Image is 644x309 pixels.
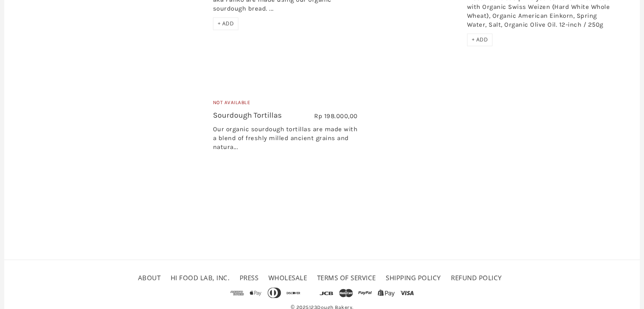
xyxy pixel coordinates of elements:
[472,36,488,43] span: + ADD
[386,273,441,282] a: Shipping Policy
[171,273,230,282] a: HI FOOD LAB, INC.
[136,270,509,285] ul: Secondary
[218,20,234,27] span: + ADD
[314,112,358,120] span: Rp 198.000,00
[138,273,161,282] a: About
[240,273,259,282] a: Press
[213,125,358,156] div: Our organic sourdough tortillas are made with a blend of freshly milled ancient grains and natura...
[268,273,307,282] a: Wholesale
[467,33,493,46] div: + ADD
[116,67,207,188] a: Sourdough Tortillas
[213,110,282,120] a: Sourdough Tortillas
[213,99,358,110] div: Not Available
[317,273,376,282] a: Terms of service
[213,17,239,30] div: + ADD
[451,273,502,282] a: Refund policy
